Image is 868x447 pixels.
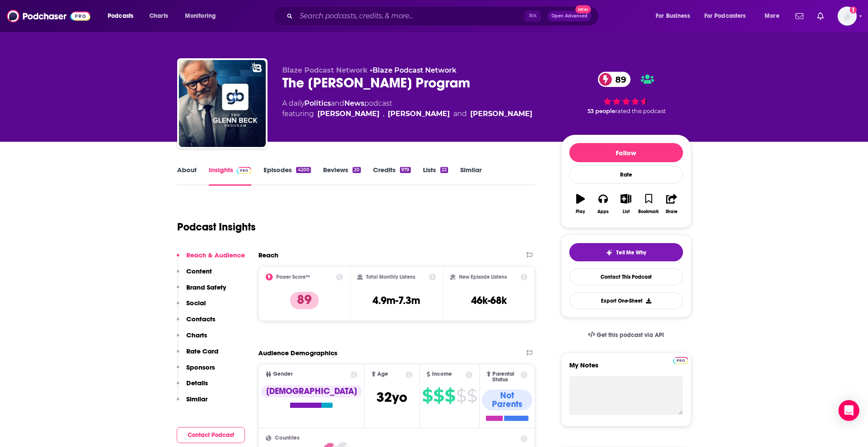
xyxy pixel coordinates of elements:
h2: New Episode Listens [459,274,507,280]
span: Gender [273,371,293,377]
span: , [383,109,384,119]
h2: Total Monthly Listens [366,274,415,280]
button: open menu [650,9,701,23]
a: InsightsPodchaser Pro [209,166,252,186]
img: tell me why sparkle [606,249,613,256]
button: open menu [102,9,145,23]
button: Bookmark [637,188,660,220]
button: Contacts [177,315,215,331]
span: 89 [607,72,630,87]
span: New [575,5,591,13]
div: Not Parents [482,390,533,410]
span: rated this podcast [615,108,666,114]
div: Apps [597,209,609,214]
a: Get this podcast via API [581,324,671,346]
button: Apps [592,188,614,220]
span: For Podcasters [704,10,746,22]
h1: Podcast Insights [177,220,256,234]
img: User Profile [838,7,857,26]
p: Sponsors [186,363,215,371]
a: Reviews20 [323,166,361,186]
div: Open Intercom Messenger [838,400,859,421]
span: and [331,99,344,107]
div: Rate [569,166,683,183]
span: For Business [656,10,690,22]
span: Charts [149,10,168,22]
a: Similar [460,166,482,186]
p: Social [186,299,206,307]
div: List [623,209,630,214]
h3: 46k-68k [471,294,507,307]
button: Brand Safety [177,283,226,299]
div: [DEMOGRAPHIC_DATA] [261,385,362,397]
button: open menu [699,9,759,23]
p: Contacts [186,315,215,323]
button: Details [177,379,208,395]
a: News [344,99,364,107]
span: $ [456,389,466,403]
span: 32 yo [376,389,407,406]
a: Pro website [673,356,688,364]
p: Details [186,379,208,387]
button: open menu [759,9,790,23]
button: Export One-Sheet [569,292,683,309]
div: 20 [353,167,361,173]
span: More [765,10,779,22]
h2: Audience Demographics [258,349,337,357]
span: Countries [275,435,300,441]
button: open menu [179,9,227,23]
span: Tell Me Why [616,249,646,256]
p: Content [186,267,212,275]
button: Contact Podcast [177,427,245,443]
p: Similar [186,395,208,403]
a: Glenn Beck [317,109,380,119]
a: Charts [144,9,173,23]
span: $ [467,389,477,403]
span: ⌘ K [525,10,541,22]
div: [PERSON_NAME] [388,109,450,119]
div: Play [576,209,585,214]
svg: Add a profile image [850,7,857,13]
span: Age [377,371,388,377]
button: Sponsors [177,363,215,379]
span: Blaze Podcast Network [282,66,368,74]
span: and [453,109,467,119]
div: 89 53 peoplerated this podcast [561,66,691,120]
a: Contact This Podcast [569,268,683,285]
span: $ [422,389,432,403]
div: Bookmark [638,209,659,214]
a: Show notifications dropdown [814,9,827,23]
p: 89 [290,292,319,309]
a: Politics [304,99,331,107]
img: Podchaser Pro [673,357,688,364]
button: Content [177,267,212,283]
span: Monitoring [185,10,216,22]
span: Podcasts [108,10,133,22]
span: 53 people [587,108,615,114]
a: About [177,166,197,186]
button: tell me why sparkleTell Me Why [569,243,683,261]
button: Social [177,299,206,315]
button: Follow [569,143,683,162]
label: My Notes [569,361,683,376]
a: Lists22 [423,166,448,186]
p: Charts [186,331,207,339]
a: Podchaser - Follow, Share and Rate Podcasts [7,8,90,24]
a: Episodes4200 [264,166,310,186]
span: Open Advanced [551,14,587,18]
h2: Reach [258,251,278,259]
button: Similar [177,395,208,411]
input: Search podcasts, credits, & more... [296,9,525,23]
a: 89 [598,72,630,87]
div: Search podcasts, credits, & more... [281,6,607,26]
button: Play [569,188,592,220]
span: $ [433,389,444,403]
span: $ [445,389,455,403]
p: Rate Card [186,347,218,355]
button: Share [660,188,683,220]
a: The Glenn Beck Program [179,60,266,147]
div: 4200 [296,167,310,173]
div: A daily podcast [282,98,532,119]
span: Income [432,371,452,377]
span: Get this podcast via API [597,331,664,339]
